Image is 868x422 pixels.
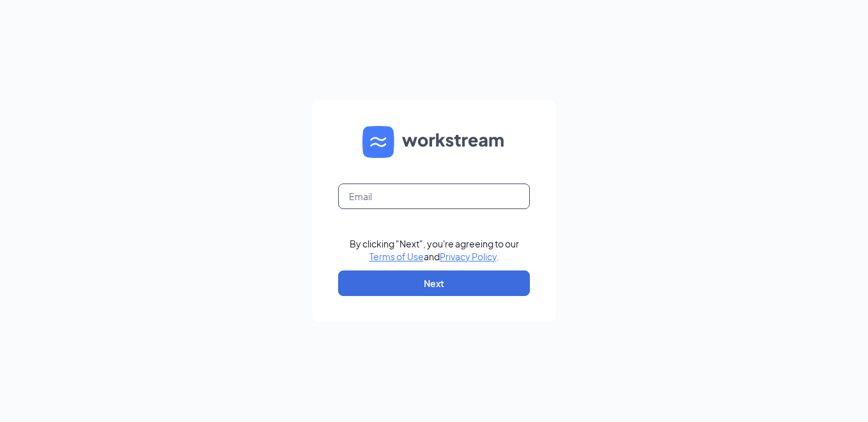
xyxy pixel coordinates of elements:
[440,251,497,262] a: Privacy Policy
[338,270,530,296] button: Next
[362,126,506,158] img: WS logo and Workstream text
[338,184,530,209] input: Email
[369,251,424,262] a: Terms of Use
[350,237,519,263] div: By clicking "Next", you're agreeing to our and .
